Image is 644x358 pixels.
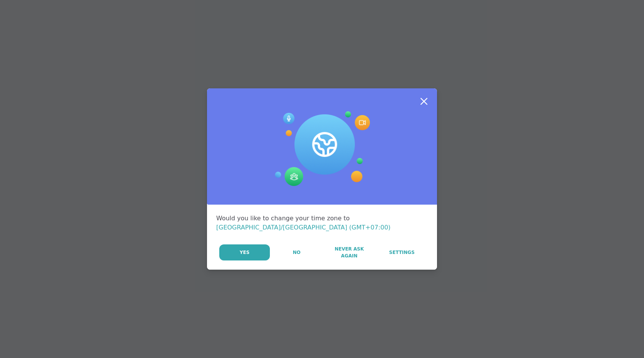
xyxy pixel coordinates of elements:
span: Yes [240,249,250,256]
div: Would you like to change your time zone to [216,214,428,232]
span: No [293,249,301,256]
button: Never Ask Again [323,244,375,260]
a: Settings [376,244,428,260]
span: Never Ask Again [327,246,371,259]
img: Session Experience [274,111,370,186]
button: No [271,244,322,260]
span: Settings [389,249,415,256]
span: [GEOGRAPHIC_DATA]/[GEOGRAPHIC_DATA] (GMT+07:00) [216,224,391,231]
button: Yes [219,244,270,260]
